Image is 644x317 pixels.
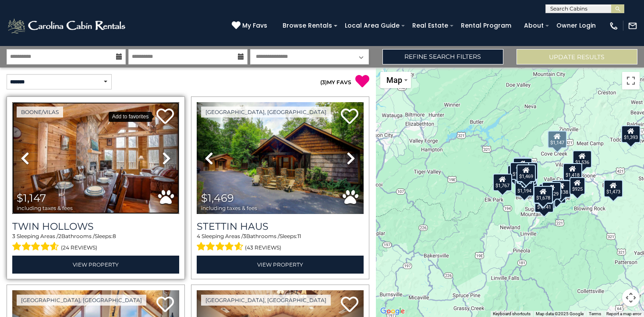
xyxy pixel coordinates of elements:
span: including taxes & fees [201,205,257,211]
img: thumbnail_163265936.jpeg [12,102,179,214]
div: $1,536 [572,150,591,167]
div: $1,473 [604,179,623,197]
div: $1,767 [492,173,512,191]
span: 4 [197,233,200,239]
div: $1,165 [519,162,538,180]
a: (3)MY FAVS [320,79,351,85]
button: Change map style [380,72,411,88]
span: $1,469 [201,192,234,204]
a: View Property [197,256,364,274]
span: including taxes & fees [17,205,73,211]
a: Add to favorites [156,296,174,314]
div: $618 [516,166,532,184]
div: $1,678 [534,186,553,203]
div: Sleeping Areas / Bathrooms / Sleeps: [12,232,179,253]
div: Sleeping Areas / Bathrooms / Sleeps: [197,232,364,253]
span: 2 [58,233,61,239]
button: Update Results [517,49,637,64]
div: $1,418 [563,163,582,180]
a: Add to favorites [341,107,358,126]
a: View Property [12,256,179,274]
img: mail-regular-white.png [628,21,637,31]
img: thumbnail_163263081.jpeg [197,102,364,214]
span: ( ) [320,79,327,85]
a: [GEOGRAPHIC_DATA], [GEOGRAPHIC_DATA] [17,295,146,306]
a: My Favs [232,21,269,31]
span: Map [386,75,402,85]
div: $1,141 [534,195,553,213]
a: Boone/Vilas [17,107,63,118]
span: 11 [297,233,301,239]
div: $925 [570,177,585,195]
a: Open this area in Google Maps (opens a new window) [378,306,407,317]
a: Local Area Guide [340,19,404,32]
div: $1,194 [514,178,534,196]
span: 8 [113,233,116,239]
img: Google [378,306,407,317]
div: $1,200 [536,191,555,209]
a: Add to favorites [341,296,358,314]
a: [GEOGRAPHIC_DATA], [GEOGRAPHIC_DATA] [201,107,331,118]
button: Map camera controls [622,289,640,306]
div: $1,138 [552,180,571,197]
div: $2,134 [513,158,532,175]
a: Twin Hollows [12,221,179,232]
div: $1,334 [546,185,566,203]
span: (43 reviews) [245,242,281,253]
a: Terms [589,311,601,316]
span: 3 [12,233,15,239]
img: White-1-2.png [7,17,128,35]
span: Map data ©2025 Google [536,311,584,316]
span: 3 [243,233,246,239]
a: Rental Program [456,19,516,32]
button: Keyboard shortcuts [493,311,531,317]
img: phone-regular-white.png [609,21,619,31]
a: [GEOGRAPHIC_DATA], [GEOGRAPHIC_DATA] [201,295,331,306]
a: Owner Login [552,19,600,32]
div: $851 [514,157,530,174]
span: (24 reviews) [61,242,97,253]
div: $1,393 [621,125,640,143]
div: $1,429 [542,182,561,199]
a: Report a map error [606,311,641,316]
div: Add to favorites [109,112,152,122]
span: My Favs [242,21,267,30]
div: $1,469 [517,164,536,182]
div: $1,147 [548,130,567,148]
div: $2,202 [518,173,537,190]
span: $1,147 [17,192,46,204]
a: Stettin Haus [197,221,364,232]
span: 3 [322,79,325,85]
div: $1,902 [533,186,552,204]
div: $1,957 [510,162,529,180]
button: Toggle fullscreen view [622,72,640,89]
a: About [520,19,548,32]
a: Real Estate [408,19,453,32]
a: Browse Rentals [278,19,336,32]
a: Refine Search Filters [382,49,503,64]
